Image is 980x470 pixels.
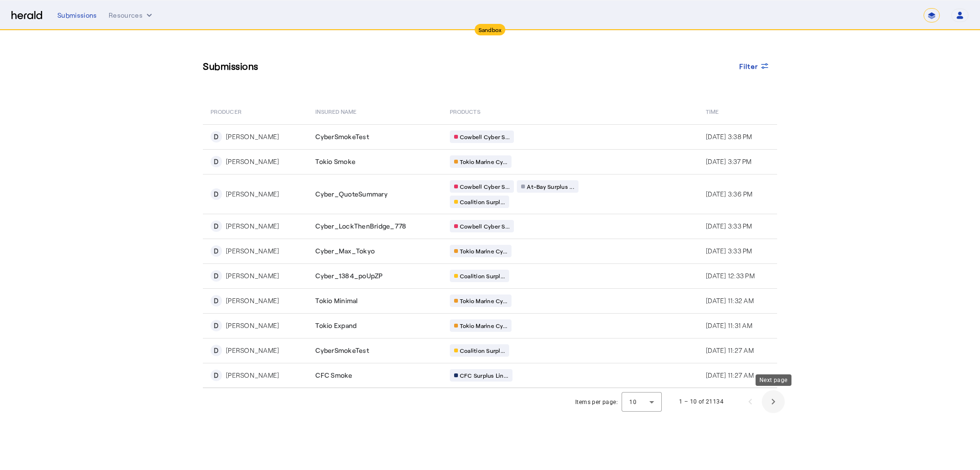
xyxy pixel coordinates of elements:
span: Cowbell Cyber S... [460,183,510,190]
div: D [211,131,222,142]
span: Cyber_1384_poUpZP [315,271,382,281]
span: CyberSmokeTest [315,132,369,142]
span: Tokio Expand [315,321,356,330]
button: Filter [732,57,778,75]
div: D [211,156,222,167]
div: Submissions [57,11,97,20]
img: Herald Logo [11,11,42,20]
div: [PERSON_NAME] [226,271,279,281]
div: [PERSON_NAME] [226,246,279,256]
div: [PERSON_NAME] [226,346,279,355]
div: [PERSON_NAME] [226,296,279,306]
span: Coalition Surpl... [460,198,505,206]
span: At-Bay Surplus ... [527,183,574,190]
span: Time [706,106,719,116]
span: [DATE] 3:33 PM [706,222,752,230]
span: Cyber_Max_Tokyo [315,246,375,256]
span: [DATE] 11:31 AM [706,321,752,329]
span: PRODUCTS [450,106,480,116]
span: [DATE] 3:36 PM [706,190,753,198]
button: Resources dropdown menu [109,11,154,20]
div: Items per page: [575,397,618,407]
span: Tokio Marine Cy... [460,322,508,329]
div: [PERSON_NAME] [226,132,279,142]
div: D [211,245,222,257]
div: D [211,295,222,306]
span: Filter [739,61,758,71]
span: [DATE] 11:27 AM [706,346,754,354]
span: PRODUCER [211,106,242,116]
div: [PERSON_NAME] [226,221,279,231]
span: Cowbell Cyber S... [460,133,510,141]
div: [PERSON_NAME] [226,371,279,380]
span: Cyber_QuoteSummary [315,189,388,199]
span: [DATE] 12:33 PM [706,272,755,280]
span: Cowbell Cyber S... [460,222,510,230]
span: Coalition Surpl... [460,272,505,280]
button: Next page [762,390,785,413]
div: Sandbox [475,24,506,35]
h3: Submissions [203,59,258,73]
div: Next page [756,374,791,386]
span: CFC Surplus Lin... [460,372,509,379]
span: Cyber_LockThenBridge_778 [315,221,406,231]
span: [DATE] 11:27 AM [706,371,754,379]
div: [PERSON_NAME] [226,189,279,199]
span: CyberSmokeTest [315,346,369,355]
span: Insured Name [315,106,356,116]
span: Tokio Marine Cy... [460,158,508,165]
div: D [211,188,222,200]
span: Tokio Marine Cy... [460,247,508,255]
div: D [211,270,222,282]
span: Coalition Surpl... [460,347,505,354]
span: [DATE] 3:33 PM [706,247,752,255]
div: [PERSON_NAME] [226,321,279,330]
div: D [211,320,222,331]
div: [PERSON_NAME] [226,157,279,166]
span: [DATE] 3:38 PM [706,132,752,141]
span: [DATE] 3:37 PM [706,157,752,165]
div: D [211,370,222,381]
div: D [211,345,222,356]
div: D [211,220,222,232]
span: Tokio Minimal [315,296,357,306]
span: Tokio Smoke [315,157,356,166]
div: 1 – 10 of 21134 [679,397,724,406]
table: Table view of all submissions by your platform [203,98,777,388]
span: [DATE] 11:32 AM [706,296,754,305]
span: CFC Smoke [315,371,352,380]
span: Tokio Marine Cy... [460,297,508,305]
